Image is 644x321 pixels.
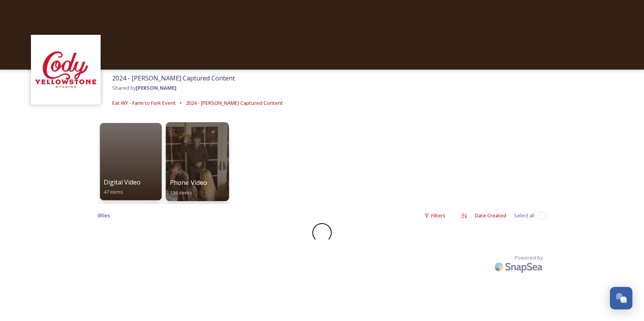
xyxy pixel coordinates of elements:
strong: [PERSON_NAME] [136,84,176,91]
a: 2024 - [PERSON_NAME] Captured Content [186,98,283,108]
a: Digital Video47 items [98,119,164,200]
span: 2024 - [PERSON_NAME] Captured Content [112,74,235,82]
div: Filters [420,208,449,223]
a: Phone Video136 items [164,119,231,200]
span: Digital Video [104,178,140,186]
img: SnapSea Logo [492,258,546,276]
a: Eat WY - Farm to Fork Event [112,98,176,108]
span: Shared by [112,84,176,91]
span: 0 file s [98,212,110,219]
span: 136 items [170,189,192,196]
img: images%20(1).png [35,39,97,101]
span: Eat WY - Farm to Fork Event [112,99,176,106]
span: Powered by [515,254,543,261]
div: Date Created [471,208,510,223]
button: Open Chat [610,287,632,309]
span: Phone Video [170,178,207,187]
span: 47 items [104,188,123,195]
span: Select all [514,212,534,219]
span: 2024 - [PERSON_NAME] Captured Content [186,99,283,106]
